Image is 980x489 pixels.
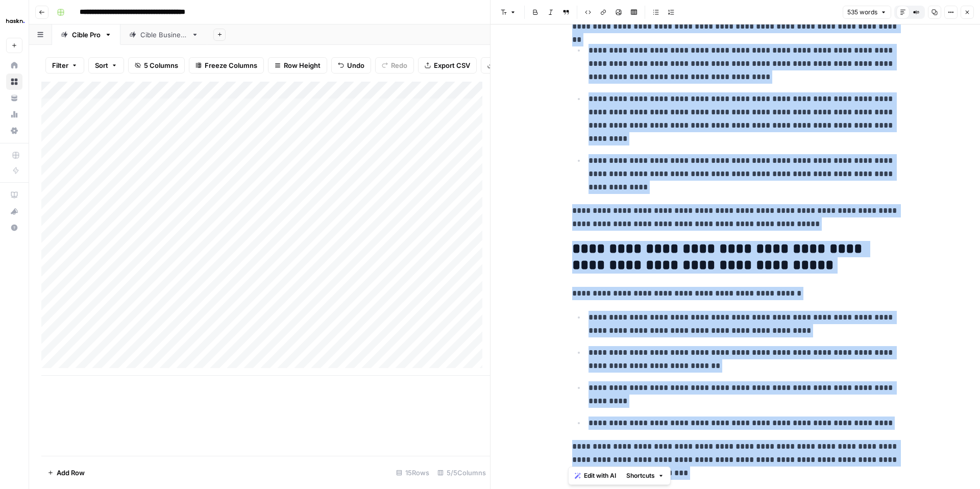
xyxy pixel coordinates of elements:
button: 5 Columns [128,57,185,74]
button: Workspace: Haskn [6,8,22,34]
div: 5/5 Columns [433,464,490,481]
img: Haskn Logo [6,12,24,30]
span: Redo [391,60,407,70]
button: Freeze Columns [189,57,264,74]
span: 535 words [847,8,877,17]
a: Settings [6,123,22,139]
button: Redo [375,57,414,74]
div: What's new? [7,204,22,219]
button: Row Height [268,57,327,74]
button: Filter [45,57,84,74]
span: Export CSV [434,60,470,70]
button: Sort [88,57,124,74]
button: Help + Support [6,219,22,236]
span: Undo [347,60,364,70]
span: Sort [95,60,108,70]
a: Browse [6,74,22,90]
span: Add Row [57,468,85,478]
span: Shortcuts [626,471,655,480]
div: Cible Pro [72,30,101,40]
span: Edit with AI [584,471,616,480]
a: Cible Business [120,25,207,45]
button: Undo [331,57,371,74]
a: AirOps Academy [6,187,22,203]
div: Cible Business [140,30,187,40]
a: Cible Pro [52,25,120,45]
a: Home [6,57,22,74]
div: 15 Rows [392,464,433,481]
a: Your Data [6,90,22,106]
span: Filter [52,60,68,70]
button: Add Row [41,464,91,481]
a: Usage [6,106,22,123]
button: Export CSV [418,57,477,74]
span: Row Height [284,60,321,70]
button: Shortcuts [622,469,668,482]
span: 5 Columns [144,60,178,70]
button: What's new? [6,203,22,219]
button: Edit with AI [571,469,620,482]
span: Freeze Columns [205,60,257,70]
button: 535 words [843,6,891,19]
